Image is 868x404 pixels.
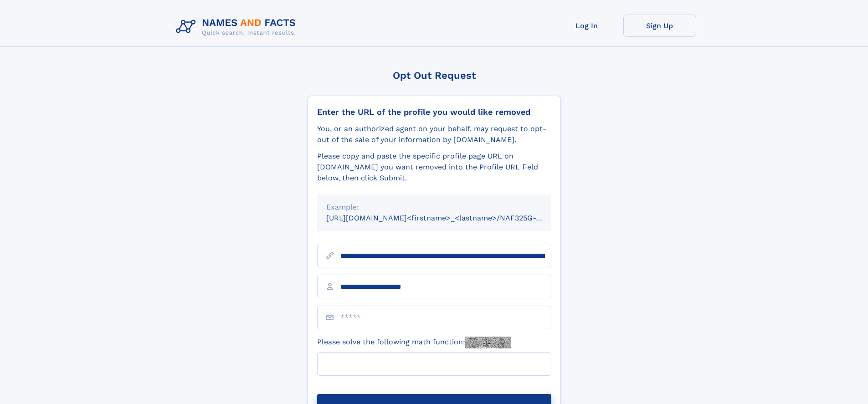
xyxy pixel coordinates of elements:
[172,15,303,39] img: Logo Names and Facts
[317,151,551,184] div: Please copy and paste the specific profile page URL on [DOMAIN_NAME] you want removed into the Pr...
[326,202,542,213] div: Example:
[326,214,569,222] small: [URL][DOMAIN_NAME]<firstname>_<lastname>/NAF325G-xxxxxxxx
[317,107,551,117] div: Enter the URL of the profile you would like removed
[317,123,551,145] div: You, or an authorized agent on your behalf, may request to opt-out of the sale of your informatio...
[623,15,696,37] a: Sign Up
[550,15,623,37] a: Log In
[308,70,561,81] div: Opt Out Request
[317,337,511,348] label: Please solve the following math function:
